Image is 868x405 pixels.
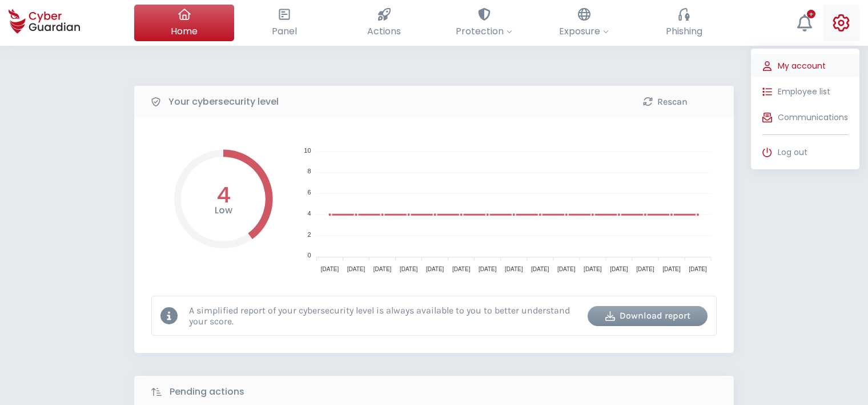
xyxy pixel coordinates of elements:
[321,266,339,272] tspan: [DATE]
[610,266,628,272] tspan: [DATE]
[505,266,523,272] tspan: [DATE]
[778,146,807,158] span: Log out
[367,24,401,38] span: Actions
[636,266,654,272] tspan: [DATE]
[751,141,859,164] button: Log out
[634,5,734,41] button: Phishing
[751,54,859,77] button: My account
[588,306,708,326] button: Download report
[557,266,576,272] tspan: [DATE]
[307,252,311,259] tspan: 0
[134,5,234,41] button: Home
[689,266,707,272] tspan: [DATE]
[584,266,602,272] tspan: [DATE]
[171,24,198,38] span: Home
[531,266,549,272] tspan: [DATE]
[307,168,311,174] tspan: 8
[452,266,471,272] tspan: [DATE]
[751,80,859,103] button: Employee list
[304,147,311,154] tspan: 10
[778,112,848,124] span: Communications
[272,24,297,38] span: Panel
[596,309,699,323] div: Download report
[189,305,579,327] p: A simplified report of your cybersecurity level is always available to you to better understand y...
[456,24,512,38] span: Protection
[307,189,311,196] tspan: 6
[662,266,681,272] tspan: [DATE]
[479,266,497,272] tspan: [DATE]
[605,92,725,112] button: Rescan
[168,95,279,109] b: Your cybersecurity level
[400,266,418,272] tspan: [DATE]
[559,24,609,38] span: Exposure
[666,24,702,38] span: Phishing
[751,106,859,129] button: Communications
[807,10,815,18] div: +
[534,5,634,41] button: Exposure
[426,266,444,272] tspan: [DATE]
[170,385,244,399] b: Pending actions
[614,95,717,109] div: Rescan
[307,210,311,217] tspan: 4
[234,5,334,41] button: Panel
[434,5,534,41] button: Protection
[307,231,311,238] tspan: 2
[334,5,434,41] button: Actions
[347,266,365,272] tspan: [DATE]
[823,5,859,41] button: My accountEmployee listCommunicationsLog out
[373,266,392,272] tspan: [DATE]
[778,60,826,72] span: My account
[778,86,830,98] span: Employee list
